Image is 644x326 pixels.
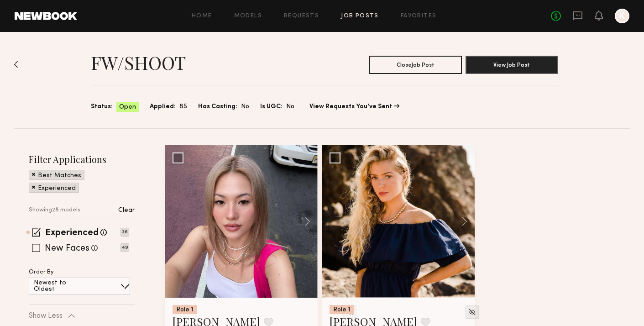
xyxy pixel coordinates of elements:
[284,13,319,19] a: Requests
[330,305,354,314] div: Role 1
[173,305,197,314] div: Role 1
[29,153,135,165] h2: Filter Applications
[118,207,135,214] p: Clear
[38,185,76,192] p: Experienced
[120,228,129,237] p: 36
[468,308,476,316] img: Unhide Model
[198,102,237,112] span: Has Casting:
[91,51,186,74] h1: FW/SHOOT
[192,13,212,19] a: Home
[179,102,187,112] span: 85
[241,102,249,112] span: No
[29,207,80,213] p: Showing 28 models
[91,102,113,112] span: Status:
[401,13,437,19] a: Favorites
[34,280,88,293] p: Newest to Oldest
[45,229,99,238] label: Experienced
[260,102,283,112] span: Is UGC:
[369,56,462,74] button: CloseJob Post
[14,61,18,68] img: Back to previous page
[234,13,262,19] a: Models
[615,9,629,23] a: K
[29,269,54,275] p: Order By
[309,104,399,110] a: View Requests You’ve Sent
[466,56,558,74] button: View Job Post
[120,243,129,252] p: 49
[29,312,63,320] p: Show Less
[341,13,379,19] a: Job Posts
[150,102,176,112] span: Applied:
[45,244,89,253] label: New Faces
[38,173,81,179] p: Best Matches
[119,103,136,112] span: Open
[286,102,294,112] span: No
